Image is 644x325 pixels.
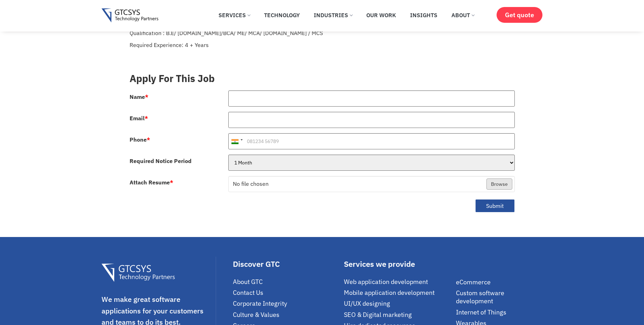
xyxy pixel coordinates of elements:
[259,7,305,23] a: Technology
[130,137,150,142] label: Phone
[497,7,542,23] a: Get quote
[130,158,192,164] label: Required Notice Period
[233,289,263,297] span: Contact Us
[456,308,543,316] a: Internet of Things
[228,133,515,149] input: 081234 56789
[233,278,340,286] a: About GTC
[130,41,515,49] p: Required Experience: 4 + Years
[505,11,534,19] span: Get quote
[309,7,358,23] a: Industries
[233,311,279,319] span: Culture & Values
[446,7,479,23] a: About
[130,73,515,84] h3: Apply For This Job
[475,199,515,213] button: Submit
[344,299,390,307] span: UI/UX designing
[344,278,428,286] span: Web application development
[361,7,401,23] a: Our Work
[233,289,340,297] a: Contact Us
[456,278,543,286] a: eCommerce
[344,289,435,297] span: Mobile application development
[102,8,159,23] img: Gtcsys logo
[344,311,452,319] a: SEO & Digital marketing
[405,7,443,23] a: Insights
[456,289,543,305] a: Custom software development
[229,134,245,149] div: India (भारत): +91
[233,299,287,307] span: Corporate Integrity
[233,311,340,319] a: Culture & Values
[233,260,340,268] div: Discover GTC
[344,278,452,286] a: Web application development
[130,115,148,121] label: Email
[344,289,452,297] a: Mobile application development
[344,311,412,319] span: SEO & Digital marketing
[344,299,452,307] a: UI/UX designing
[344,260,452,268] div: Services we provide
[130,180,173,185] label: Attach Resume
[102,264,175,282] img: Gtcsys Footer Logo
[456,278,491,286] span: eCommerce
[233,299,340,307] a: Corporate Integrity
[130,94,148,100] label: Name
[233,278,263,286] span: About GTC
[213,7,255,23] a: Services
[456,308,506,316] span: Internet of Things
